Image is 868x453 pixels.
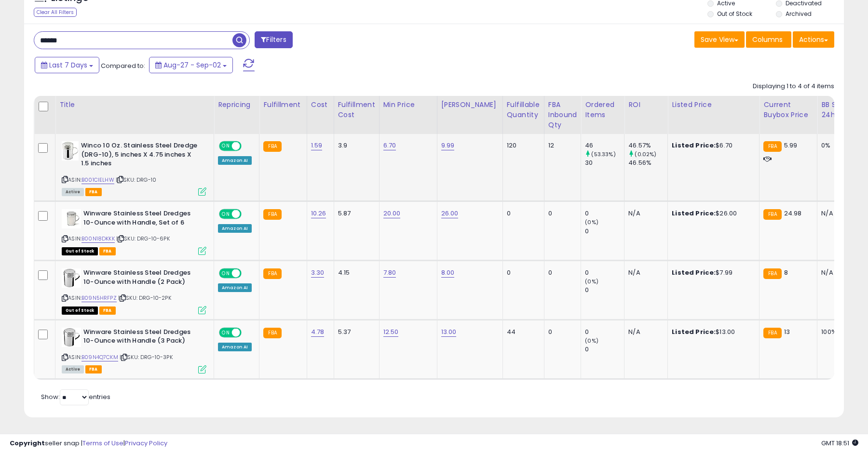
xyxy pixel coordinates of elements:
span: Columns [752,35,783,44]
span: | SKU: DRG-10-3PK [120,353,173,361]
b: Listed Price: [672,141,716,150]
span: ON [220,210,232,218]
a: Terms of Use [82,439,123,448]
span: 2025-09-10 18:51 GMT [821,439,858,448]
span: Last 7 Days [49,60,87,70]
small: (0%) [585,278,598,285]
strong: Copyright [10,439,45,448]
a: 26.00 [441,209,459,218]
div: 46 [585,141,624,150]
div: 0 [585,268,624,277]
a: 20.00 [383,209,401,218]
small: FBA [763,328,781,338]
b: Winco 10 Oz. Stainless Steel Dredge (DRG-10), 5 inches X 4.75 inches X 1.5 inches [81,141,198,171]
span: | SKU: DRG-10-2PK [118,294,171,302]
div: ASIN: [62,268,206,313]
span: OFF [240,142,256,150]
div: N/A [821,268,853,277]
b: Winware Stainless Steel Dredges 10-Ounce with Handle, Set of 6 [83,209,201,229]
div: 46.56% [628,159,667,167]
div: N/A [821,209,853,218]
b: Listed Price: [672,209,716,218]
div: 100% [821,328,853,336]
div: Current Buybox Price [763,100,813,120]
div: 0 [585,227,624,236]
div: 44 [507,328,537,336]
div: [PERSON_NAME] [441,100,499,110]
div: N/A [628,328,660,336]
b: Listed Price: [672,268,716,277]
span: FBA [85,188,102,196]
span: FBA [85,365,102,373]
span: All listings currently available for purchase on Amazon [62,365,84,373]
div: Cost [311,100,330,110]
div: Clear All Filters [34,8,77,17]
div: BB Share 24h. [821,100,856,120]
div: seller snap | | [10,439,167,448]
small: FBA [263,209,281,220]
div: $13.00 [672,328,752,336]
a: 1.59 [311,141,323,150]
div: Listed Price [672,100,755,110]
span: All listings that are currently out of stock and unavailable for purchase on Amazon [62,247,98,255]
div: Ordered Items [585,100,620,120]
span: OFF [240,210,256,218]
div: 0 [548,209,574,218]
div: Amazon AI [218,224,252,233]
a: 13.00 [441,327,457,337]
button: Filters [255,31,292,48]
div: Min Price [383,100,433,110]
a: B00N18DKKK [81,235,115,243]
div: Title [59,100,210,110]
div: 0% [821,141,853,150]
a: 8.00 [441,268,455,278]
a: 7.80 [383,268,396,278]
button: Last 7 Days [35,57,99,73]
div: N/A [628,268,660,277]
span: | SKU: DRG-10-6PK [116,235,170,242]
span: ON [220,269,232,278]
a: Privacy Policy [125,439,167,448]
span: 13 [784,327,790,336]
div: N/A [628,209,660,218]
small: FBA [263,328,281,338]
span: OFF [240,269,256,278]
div: $26.00 [672,209,752,218]
div: Displaying 1 to 4 of 4 items [753,82,834,91]
div: 0 [585,328,624,336]
div: ASIN: [62,328,206,373]
span: 8 [784,268,788,277]
label: Archived [786,10,812,18]
a: 6.70 [383,141,396,150]
div: 12 [548,141,574,150]
a: 10.26 [311,209,326,218]
div: Fulfillment [263,100,302,110]
div: FBA inbound Qty [548,100,577,130]
small: FBA [263,268,281,279]
span: All listings currently available for purchase on Amazon [62,188,84,196]
b: Winware Stainless Steel Dredges 10-Ounce with Handle (3 Pack) [83,328,201,348]
small: (0.02%) [635,150,656,158]
div: 0 [548,268,574,277]
a: B001CIELHW [81,176,114,184]
div: 30 [585,159,624,167]
b: Listed Price: [672,327,716,336]
div: Fulfillment Cost [338,100,375,120]
div: 4.15 [338,268,372,277]
div: 0 [507,209,537,218]
small: FBA [763,268,781,279]
small: (0%) [585,337,598,345]
div: $6.70 [672,141,752,150]
button: Columns [746,31,791,48]
span: 5.99 [784,141,798,150]
div: 0 [585,209,624,218]
a: 4.78 [311,327,325,337]
img: 41owyHEp5HS._SL40_.jpg [62,268,81,288]
div: 46.57% [628,141,667,150]
div: 3.9 [338,141,372,150]
a: 9.99 [441,141,455,150]
div: ROI [628,100,664,110]
div: 120 [507,141,537,150]
span: FBA [99,306,116,315]
span: Compared to: [101,61,145,70]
